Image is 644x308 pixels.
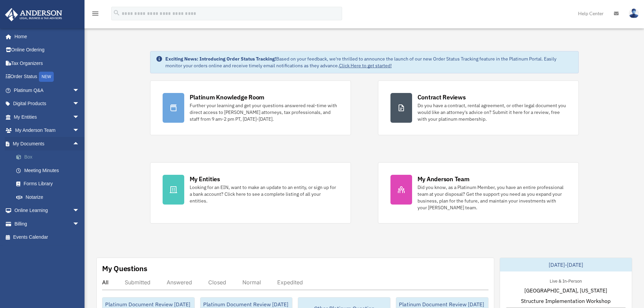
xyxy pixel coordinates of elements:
[73,97,86,111] span: arrow_drop_down
[524,286,607,294] span: [GEOGRAPHIC_DATA], [US_STATE]
[150,162,351,223] a: My Entities Looking for an EIN, want to make an update to an entity, or sign up for a bank accoun...
[9,190,90,204] a: Notarize
[5,43,90,57] a: Online Ordering
[5,217,90,231] a: Billingarrow_drop_down
[73,137,86,151] span: arrow_drop_up
[165,55,573,69] div: Based on your feedback, we're thrilled to announce the launch of our new Order Status Tracking fe...
[9,177,90,191] a: Forms Library
[5,70,90,84] a: Order StatusNEW
[73,84,86,97] span: arrow_drop_down
[5,56,90,70] a: Tax Organizers
[418,175,470,183] div: My Anderson Team
[544,277,587,284] div: Live & In-Person
[3,8,64,21] img: Anderson Advisors Platinum Portal
[91,12,99,18] a: menu
[5,204,90,217] a: Online Learningarrow_drop_down
[190,93,265,101] div: Platinum Knowledge Room
[5,124,90,137] a: My Anderson Teamarrow_drop_down
[9,150,90,164] a: Box
[102,263,147,274] div: My Questions
[418,184,566,211] div: Did you know, as a Platinum Member, you have an entire professional team at your disposal? Get th...
[521,297,611,305] span: Structure Implementation Workshop
[9,164,90,177] a: Meeting Minutes
[208,279,226,286] div: Closed
[378,162,579,223] a: My Anderson Team Did you know, as a Platinum Member, you have an entire professional team at your...
[5,110,90,124] a: My Entitiesarrow_drop_down
[500,258,632,271] div: [DATE]-[DATE]
[73,124,86,138] span: arrow_drop_down
[629,8,639,18] img: User Pic
[190,184,338,204] div: Looking for an EIN, want to make an update to an entity, or sign up for a bank account? Click her...
[418,93,466,101] div: Contract Reviews
[125,279,150,286] div: Submitted
[242,279,261,286] div: Normal
[5,137,90,150] a: My Documentsarrow_drop_up
[378,80,579,135] a: Contract Reviews Do you have a contract, rental agreement, or other legal document you would like...
[102,279,109,286] div: All
[150,80,351,135] a: Platinum Knowledge Room Further your learning and get your questions answered real-time with dire...
[418,102,566,122] div: Do you have a contract, rental agreement, or other legal document you would like an attorney's ad...
[5,231,90,244] a: Events Calendar
[113,9,120,17] i: search
[165,56,276,62] strong: Exciting News: Introducing Order Status Tracking!
[277,279,303,286] div: Expedited
[73,204,86,218] span: arrow_drop_down
[339,63,392,69] a: Click Here to get started!
[39,72,54,82] div: NEW
[5,30,86,43] a: Home
[190,102,338,122] div: Further your learning and get your questions answered real-time with direct access to [PERSON_NAM...
[5,84,90,97] a: Platinum Q&Aarrow_drop_down
[73,217,86,231] span: arrow_drop_down
[91,9,99,18] i: menu
[5,97,90,111] a: Digital Productsarrow_drop_down
[73,110,86,124] span: arrow_drop_down
[167,279,192,286] div: Answered
[190,175,220,183] div: My Entities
